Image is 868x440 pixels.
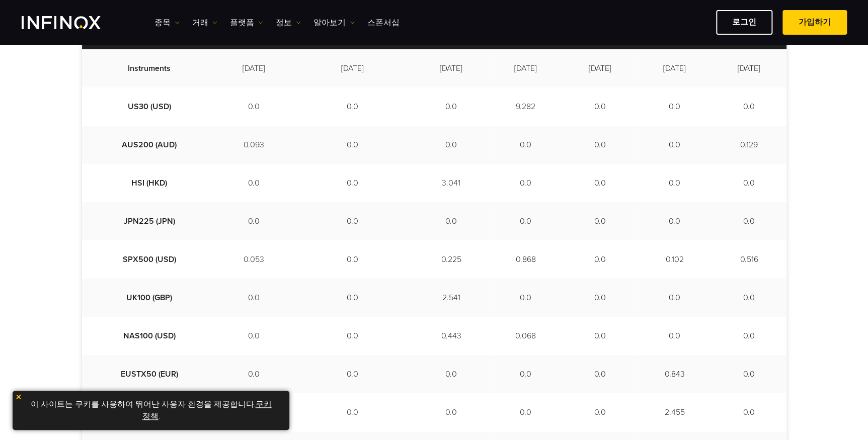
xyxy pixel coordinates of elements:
td: 0.0 [563,355,637,393]
td: 0.0 [712,393,786,431]
td: 0.0 [488,393,563,431]
td: 2.455 [637,393,712,431]
td: 0.0 [488,355,563,393]
a: 정보 [276,17,301,29]
td: 9.282 [488,87,563,126]
a: 알아보기 [313,17,355,29]
td: 0.0 [637,87,712,126]
td: 0.0 [291,240,414,279]
td: 0.0 [291,279,414,317]
td: 0.102 [637,240,712,279]
a: 플랫폼 [230,17,263,29]
td: Instruments [82,49,217,87]
td: EUSTX50 (EUR) [82,355,217,393]
td: 0.0 [488,164,563,202]
td: 0.0 [637,317,712,355]
td: 0.0 [414,202,488,240]
td: 2.541 [414,279,488,317]
td: [DATE] [488,49,563,87]
td: 0.0 [291,393,414,431]
td: 0.0 [712,202,786,240]
td: 0.0 [563,279,637,317]
td: [DATE] [414,49,488,87]
td: 0.0 [488,279,563,317]
td: 0.0 [712,317,786,355]
td: 0.868 [488,240,563,279]
td: 3.041 [414,164,488,202]
td: [DATE] [291,49,414,87]
td: 0.0 [291,317,414,355]
td: 0.443 [414,317,488,355]
td: 0.0 [217,317,291,355]
td: 0.0 [712,164,786,202]
td: 0.0 [291,164,414,202]
td: 0.0 [291,202,414,240]
td: 0.225 [414,240,488,279]
td: US30 (USD) [82,87,217,126]
td: [DATE] [563,49,637,87]
td: 0.516 [712,240,786,279]
td: UK100 (GBP) [82,279,217,317]
td: 0.0 [291,87,414,126]
td: SPX500 (USD) [82,240,217,279]
td: 0.068 [488,317,563,355]
td: 0.0 [637,126,712,164]
td: [DATE] [712,49,786,87]
td: 0.0 [217,164,291,202]
td: 0.0 [637,279,712,317]
td: 0.0 [414,393,488,431]
td: AUS200 (AUD) [82,126,217,164]
td: 0.0 [637,202,712,240]
td: [DATE] [217,49,291,87]
a: 스폰서십 [367,17,400,29]
td: 0.0 [217,87,291,126]
td: 0.0 [563,393,637,431]
td: 0.0 [217,355,291,393]
td: 0.0 [414,126,488,164]
td: 0.0 [563,240,637,279]
td: 0.053 [217,240,291,279]
td: 0.0 [563,164,637,202]
td: 0.0 [563,202,637,240]
td: [DATE] [637,49,712,87]
td: 0.129 [712,126,786,164]
td: 0.0 [291,355,414,393]
td: NAS100 (USD) [82,317,217,355]
img: yellow close icon [15,393,22,400]
td: 0.0 [291,126,414,164]
td: 0.0 [563,126,637,164]
a: 로그인 [716,10,772,35]
a: 거래 [192,17,217,29]
td: 0.0 [563,87,637,126]
td: 0.0 [217,279,291,317]
td: 0.0 [414,355,488,393]
td: 0.0 [217,202,291,240]
td: 0.0 [712,355,786,393]
td: 0.0 [563,317,637,355]
a: 가입하기 [782,10,847,35]
td: 0.0 [488,202,563,240]
td: 0.0 [712,87,786,126]
a: INFINOX Logo [22,16,124,29]
a: 종목 [154,17,180,29]
td: JPN225 (JPN) [82,202,217,240]
td: 0.0 [414,87,488,126]
p: 이 사이트는 쿠키를 사용하여 뛰어난 사용자 환경을 제공합니다. . [18,396,284,425]
td: 0.093 [217,126,291,164]
td: 0.0 [712,279,786,317]
td: 0.0 [488,126,563,164]
td: 0.0 [637,164,712,202]
td: HSI (HKD) [82,164,217,202]
td: 0.843 [637,355,712,393]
